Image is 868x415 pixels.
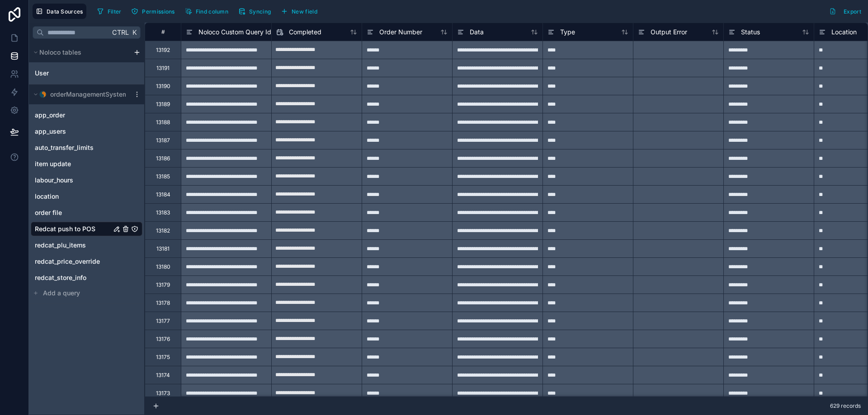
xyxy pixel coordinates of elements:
[156,119,170,126] div: 13188
[156,209,170,216] div: 13183
[249,8,271,15] span: Syncing
[156,336,170,343] div: 13176
[156,47,170,54] div: 13192
[156,83,170,90] div: 13190
[156,317,170,325] div: 13177
[831,28,857,37] span: Location
[379,28,422,37] span: Order Number
[182,5,231,18] button: Find column
[156,227,170,234] div: 13182
[830,402,861,410] span: 629 records
[156,299,170,307] div: 13178
[844,8,861,15] span: Export
[156,263,170,270] div: 13180
[156,354,170,361] div: 13175
[156,245,170,252] div: 13181
[470,28,484,37] span: Data
[111,27,130,38] span: Ctrl
[198,28,271,37] span: Noloco Custom Query Id
[142,8,175,15] span: Permissions
[741,28,760,37] span: Status
[156,191,170,198] div: 13184
[108,8,122,15] span: Filter
[235,5,278,18] a: Syncing
[196,8,228,15] span: Find column
[47,8,83,15] span: Data Sources
[156,137,170,144] div: 13187
[156,390,170,397] div: 13173
[94,5,125,18] button: Filter
[651,28,687,37] span: Output Error
[278,5,321,18] button: New field
[128,5,181,18] a: Permissions
[128,5,178,18] button: Permissions
[560,28,575,37] span: Type
[826,4,864,19] button: Export
[156,173,170,180] div: 13185
[289,28,321,37] span: Completed
[152,28,174,35] div: #
[33,4,86,19] button: Data Sources
[156,65,170,72] div: 13191
[292,8,317,15] span: New field
[156,155,170,162] div: 13186
[235,5,274,18] button: Syncing
[156,101,170,108] div: 13189
[131,29,137,36] span: K
[156,372,170,379] div: 13174
[156,281,170,289] div: 13179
